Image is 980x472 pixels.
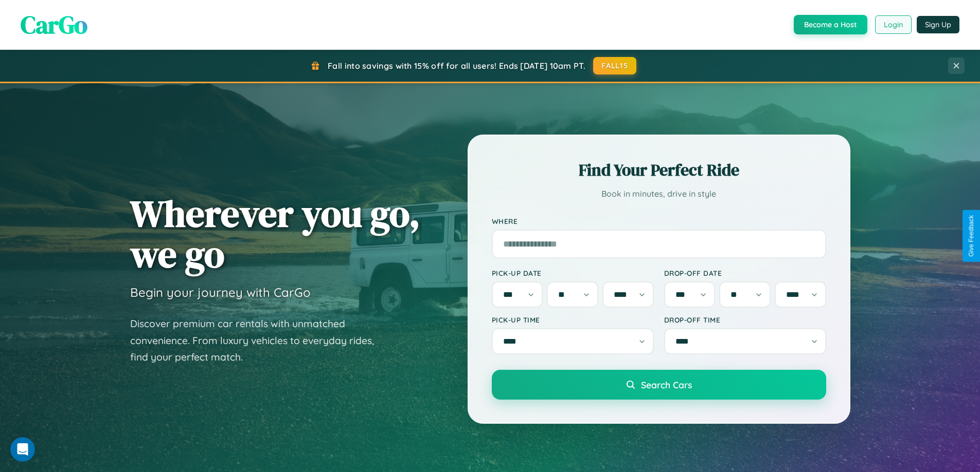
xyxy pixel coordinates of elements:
p: Discover premium car rentals with unmatched convenience. From luxury vehicles to everyday rides, ... [130,315,387,366]
h2: Find Your Perfect Ride [492,159,826,181]
div: Give Feedback [968,215,975,257]
span: Search Cars [641,379,692,390]
iframe: Intercom live chat [10,437,35,462]
label: Pick-up Time [492,315,654,324]
h3: Begin your journey with CarGo [130,285,311,300]
label: Drop-off Date [664,269,826,277]
button: FALL15 [593,57,636,74]
label: Where [492,217,826,225]
button: Login [875,15,912,34]
button: Sign Up [917,16,959,33]
button: Become a Host [794,15,867,34]
button: Search Cars [492,370,826,400]
p: Book in minutes, drive in style [492,186,826,201]
label: Pick-up Date [492,269,654,277]
span: Fall into savings with 15% off for all users! Ends [DATE] 10am PT. [328,61,585,71]
h1: Wherever you go, we go [130,193,420,274]
label: Drop-off Time [664,315,826,324]
span: CarGo [21,8,87,42]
